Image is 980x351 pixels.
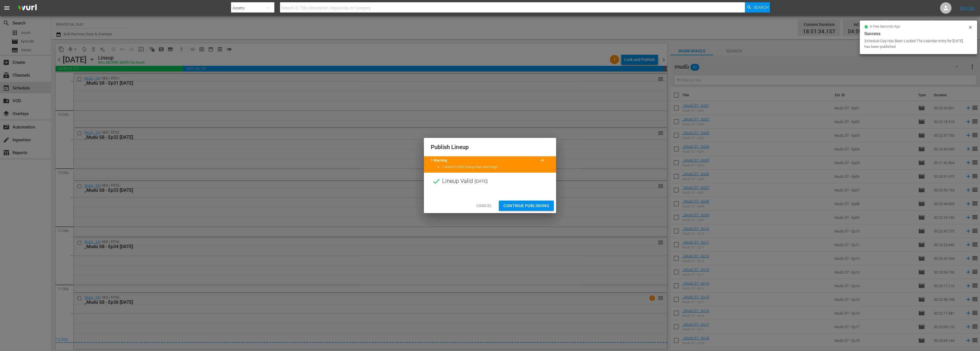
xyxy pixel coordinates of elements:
[536,154,549,167] button: keyboard_arrow_up
[476,202,492,209] span: Cancel
[3,5,10,11] span: menu
[864,30,973,37] div: Success
[424,173,556,190] div: Lineup Valid
[864,38,967,50] div: Schedule Day Has Been Locked The calendar entry for [DATE] has been published
[754,2,769,13] span: Search
[431,158,536,163] title: 1 Warning
[503,202,549,209] span: Continue Publishing
[472,201,497,211] button: Cancel
[960,6,975,10] a: Sign Out
[442,164,549,170] li: 1 event in this lineup has warnings.
[474,177,488,185] span: ( [DATE] )
[431,142,549,152] h2: Publish Lineup
[539,157,546,164] span: keyboard_arrow_up
[499,201,554,211] button: Continue Publishing
[870,25,900,29] span: a few seconds ago
[14,1,41,15] img: ans4CAIJ8jUAAAAAAAAAAAAAAAAAAAAAAAAgQb4GAAAAAAAAAAAAAAAAAAAAAAAAJMjXAAAAAAAAAAAAAAAAAAAAAAAAgAT5G...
